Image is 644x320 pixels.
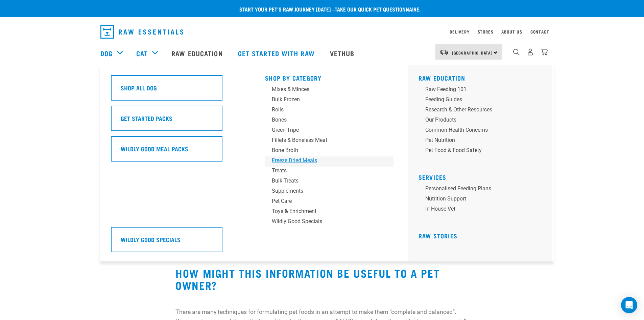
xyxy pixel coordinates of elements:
[272,85,377,93] div: Mixes & Minces
[272,136,377,144] div: Fillets & Boneless Meat
[121,83,157,92] h5: Shop All Dog
[419,136,547,146] a: Pet Nutrition
[419,116,547,126] a: Our Products
[111,136,239,167] a: Wildly Good Meal Packs
[323,40,363,67] a: Vethub
[265,106,393,116] a: Rolls
[136,48,148,58] a: Cat
[419,106,547,116] a: Research & Other Resources
[265,156,393,167] a: Freeze Dried Meals
[265,177,393,187] a: Bulk Treats
[335,7,421,10] a: take our quick pet questionnaire.
[272,167,377,175] div: Treats
[265,146,393,156] a: Bone Broth
[165,40,231,67] a: Raw Education
[419,85,547,95] a: Raw Feeding 101
[265,85,393,95] a: Mixes & Minces
[419,205,547,215] a: In-house vet
[621,297,637,313] div: Open Intercom Messenger
[425,116,531,124] div: Our Products
[541,48,548,56] img: home-icon@2x.png
[272,207,377,215] div: Toys & Enrichment
[425,146,531,154] div: Pet Food & Food Safety
[419,174,547,179] h5: Services
[100,25,183,39] img: Raw Essentials Logo
[272,156,377,165] div: Freeze Dried Meals
[419,95,547,106] a: Feeding Guides
[111,227,239,257] a: Wildly Good Specials
[265,217,393,228] a: Wildly Good Specials
[265,207,393,217] a: Toys & Enrichment
[272,106,377,114] div: Rolls
[272,217,377,226] div: Wildly Good Specials
[265,74,393,80] h5: Shop By Category
[265,136,393,146] a: Fillets & Boneless Meat
[272,95,377,104] div: Bulk Frozen
[425,106,531,114] div: Research & Other Resources
[265,126,393,136] a: Green Tripe
[501,30,522,33] a: About Us
[95,22,549,41] nav: dropdown navigation
[425,85,531,93] div: Raw Feeding 101
[439,49,449,55] img: van-moving.png
[513,49,520,55] img: home-icon-1@2x.png
[452,51,493,54] span: [GEOGRAPHIC_DATA]
[265,116,393,126] a: Bones
[425,95,531,104] div: Feeding Guides
[231,40,323,67] a: Get started with Raw
[121,144,188,153] h5: Wildly Good Meal Packs
[272,116,377,124] div: Bones
[419,76,466,80] a: Raw Education
[272,197,377,205] div: Pet Care
[272,126,377,134] div: Green Tripe
[175,267,469,291] h2: HOW MIGHT THIS INFORMATION BE USEFUL TO A PET OWNER?
[111,106,239,136] a: Get Started Packs
[478,30,494,33] a: Stores
[111,75,239,106] a: Shop All Dog
[272,187,377,195] div: Supplements
[265,95,393,106] a: Bulk Frozen
[425,126,531,134] div: Common Health Concerns
[121,235,181,244] h5: Wildly Good Specials
[419,195,547,205] a: Nutrition Support
[265,187,393,197] a: Supplements
[419,185,547,195] a: Personalised Feeding Plans
[121,114,172,123] h5: Get Started Packs
[265,167,393,177] a: Treats
[419,126,547,136] a: Common Health Concerns
[100,48,113,58] a: Dog
[272,177,377,185] div: Bulk Treats
[527,48,534,56] img: user.png
[272,146,377,154] div: Bone Broth
[265,197,393,207] a: Pet Care
[530,30,549,33] a: Contact
[419,234,457,237] a: Raw Stories
[425,136,531,144] div: Pet Nutrition
[450,30,469,33] a: Delivery
[419,146,547,156] a: Pet Food & Food Safety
